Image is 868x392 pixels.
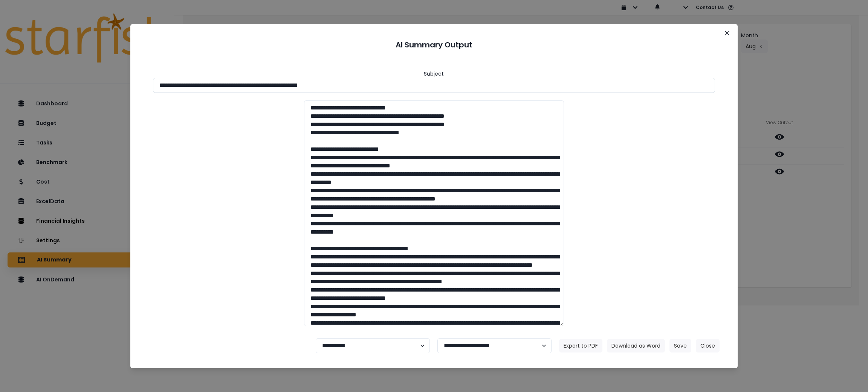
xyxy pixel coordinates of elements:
button: Close [696,339,720,352]
header: Subject [424,70,444,78]
button: Download as Word [607,339,665,352]
button: Export to PDF [559,339,602,352]
header: AI Summary Output [139,33,729,56]
button: Save [669,339,691,352]
button: Close [721,27,733,39]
